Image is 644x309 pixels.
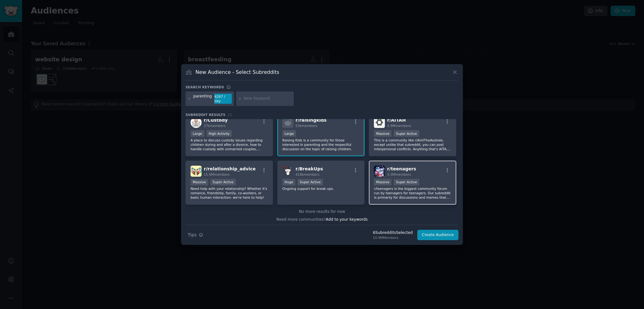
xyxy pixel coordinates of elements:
div: Massive [374,130,391,137]
button: Create Audience [417,230,459,240]
span: 53k members [296,124,317,128]
div: Super Active [297,179,323,185]
img: AITAH [374,117,385,128]
img: relationship_advice [191,166,202,177]
p: r/teenagers is the biggest community forum run by teenagers for teenagers. Our subreddit is prima... [374,186,451,200]
span: 418k members [296,173,319,176]
div: Super Active [394,130,419,137]
div: parenting [193,94,212,104]
input: New Keyword [244,96,291,102]
h3: Search keywords [186,85,224,89]
span: 3.3M members [387,173,411,176]
span: 6.9M members [387,124,411,128]
span: 21 [228,113,232,117]
img: BreakUps [282,166,293,177]
p: This is a community like r/AmITheAsshole, except unlike that subreddit, you can post interpersona... [374,138,451,151]
div: 4267 / day [214,94,232,104]
div: No more results for now [186,209,458,215]
span: r/ teenagers [387,166,416,171]
div: Massive [374,179,391,185]
span: Add to your keywords [326,217,368,222]
div: Huge [282,179,296,185]
span: 15.6M members [204,173,230,176]
div: 6 Subreddit s Selected [373,230,413,236]
div: Super Active [210,179,236,185]
div: Super Active [394,179,419,185]
div: 10.9M Members [373,235,413,240]
span: 37k members [204,124,225,128]
span: r/ Custody [204,118,228,123]
h3: New Audience - Select Subreddits [196,69,279,75]
span: r/ relationship_advice [204,166,256,171]
p: A place to discuss custody issues regarding children during and after a divorce, how to handle cu... [191,138,268,151]
p: Raising Kids is a community for those interested in parenting and the respectful discussion on th... [282,138,360,151]
span: r/ raisingkids [296,118,327,123]
p: Ongoing support for break ups. [282,186,360,191]
div: Large [191,130,204,137]
span: Tips [188,232,197,238]
span: r/ AITAH [387,118,406,123]
img: teenagers [374,166,385,177]
div: Large [282,130,296,137]
span: Subreddit Results [186,113,225,117]
div: High Activity [207,130,232,137]
button: Tips [186,229,205,240]
p: Need help with your relationship? Whether it's romance, friendship, family, co-workers, or basic ... [191,186,268,200]
img: Custody [191,117,202,128]
span: r/ BreakUps [296,166,323,171]
div: Massive [191,179,208,185]
div: Need more communities? [186,215,458,223]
